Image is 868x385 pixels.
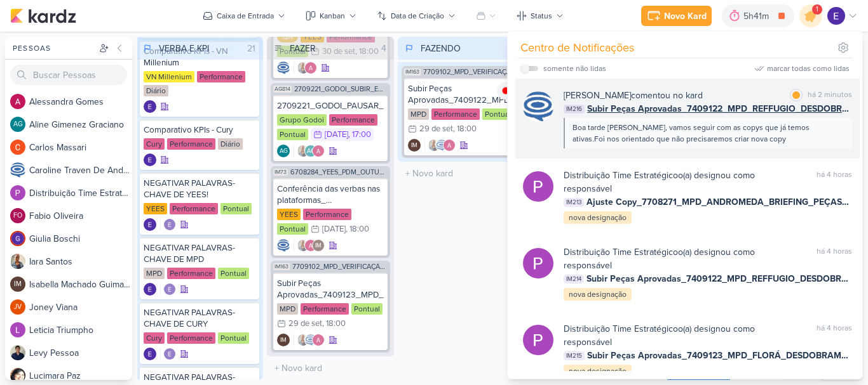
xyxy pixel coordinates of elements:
span: Subir Peças Aprovadas_7409122_MPD_REFFUGIO_DESDOBRAMENTO_CRIATIVOS [587,272,852,285]
div: , 17:00 [348,131,371,139]
div: I a r a S a n t o s [29,255,132,268]
img: Alessandra Gomes [312,145,325,157]
img: Eduardo Quaresma [144,218,156,231]
div: Cury [144,332,165,344]
div: Comparativo KPIs - Cury [144,124,255,136]
img: Levy Pessoa [10,345,25,360]
span: Subir Peças Aprovadas_7409123_MPD_FLORÁ_DESDOBRAMENTO_CRIATIVOS [587,349,852,362]
div: Performance [303,209,351,220]
div: Colaboradores: Eduardo Quaresma [160,283,176,296]
div: o(a) designou como responsável [564,245,794,272]
img: Caroline Traven De Andrade [435,139,448,152]
img: Eduardo Quaresma [163,283,176,296]
div: Pontual [218,268,249,279]
div: 2709221_GODOI_PAUSAR_PEÇA_ESTÁTICA_INTEGRAÇÃO_AB [277,100,384,112]
span: IM215 [564,351,585,360]
div: Colaboradores: Iara Santos, Caroline Traven De Andrade, Alessandra Gomes [294,334,325,346]
div: há 2 minutos [808,89,852,102]
div: [DATE] [322,225,346,233]
img: Caroline Traven De Andrade [277,62,290,74]
div: 4 [376,42,391,55]
span: Subir Peças Aprovadas_7409122_MPD_REFFUGIO_DESDOBRAMENTO_CRIATIVOS [587,102,852,115]
div: Pontual [351,303,383,315]
div: nova designação [564,211,632,224]
div: Fabio Oliveira [10,208,25,223]
div: Grupo Godoi [277,114,327,126]
img: tracking [497,82,515,100]
p: IM [315,243,322,249]
div: I s a b e l l a M a c h a d o G u i m a r ã e s [29,278,132,291]
img: Eduardo Quaresma [163,348,176,360]
div: Diário [218,138,243,150]
div: NEGATIVAR PALAVRAS-CHAVE DE YEES! [144,178,255,200]
p: FO [13,212,22,219]
img: Iara Santos [428,139,440,152]
span: IM163 [273,263,290,270]
img: Eduardo Quaresma [163,218,176,231]
div: Joney Viana [10,299,25,315]
div: Performance [167,268,215,279]
div: marcar todas como lidas [767,63,850,74]
img: Alessandra Gomes [304,239,317,252]
span: 2709221_GODOI_SUBIR_EM_PERFORMANCE_PEÇA_ESTÁTICA_INTEGRAÇÃO_AB [294,86,388,93]
div: Criador(a): Eduardo Quaresma [144,283,156,296]
div: Performance [329,114,377,126]
img: Eduardo Quaresma [827,7,845,25]
div: Pontual [220,203,252,214]
div: C a r l o s M a s s a r i [29,141,132,154]
span: IM216 [564,105,585,114]
div: YEES [144,203,167,214]
div: F a b i o O l i v e i r a [29,209,132,223]
div: MPD [277,303,298,315]
p: AG [307,148,315,155]
div: , 18:00 [453,125,477,133]
div: Centro de Notificações [520,39,634,56]
div: [DATE] [325,131,348,139]
img: Distribuição Time Estratégico [523,325,553,355]
div: MPD [144,268,165,279]
div: Isabella Machado Guimarães [408,139,421,152]
div: 29 de set [288,320,322,328]
div: Criador(a): Isabella Machado Guimarães [408,139,421,152]
div: Criador(a): Isabella Machado Guimarães [277,334,290,346]
div: Pessoas [10,42,97,54]
input: + Novo kard [269,359,391,377]
div: 29 de set [419,125,453,133]
img: Caroline Traven De Andrade [304,334,317,346]
img: Iara Santos [297,62,309,74]
p: AG [280,148,288,155]
div: há 4 horas [817,322,852,349]
div: Performance [167,138,215,150]
div: Novo Kard [664,10,707,23]
span: IM163 [404,69,421,75]
div: Diário [144,85,168,96]
div: , 18:00 [346,225,369,233]
b: [PERSON_NAME] [564,90,631,101]
span: AG814 [273,86,292,93]
span: IM73 [273,169,288,176]
p: IM [14,281,22,288]
img: Iara Santos [297,239,309,252]
div: NEGATIVAR PALAVRAS-CHAVE DE CURY [144,307,255,330]
span: Ajuste Copy_7708271_MPD_ANDROMEDA_BRIEFING_PEÇAS_NOVO_KV_LANÇAMENTO [587,195,852,209]
div: Colaboradores: Eduardo Quaresma [160,348,176,360]
div: Criador(a): Eduardo Quaresma [144,100,156,113]
input: + Novo kard [400,164,522,183]
div: L e t i c i a T r i u m p h o [29,323,132,337]
img: Alessandra Gomes [443,139,456,152]
img: Iara Santos [297,145,309,157]
img: Distribuição Time Estratégico [523,171,553,202]
div: Pontual [277,223,308,235]
img: Iara Santos [297,334,309,346]
div: Performance [301,303,349,315]
div: G i u l i a B o s c h i [29,232,132,245]
img: Leticia Triumpho [10,322,25,337]
div: Criador(a): Caroline Traven De Andrade [277,239,290,252]
div: Isabella Machado Guimarães [10,277,25,292]
b: Distribuição Time Estratégico [564,323,678,334]
div: Aline Gimenez Graciano [304,145,317,157]
div: A l e s s a n d r a G o m e s [29,95,132,108]
div: , 18:00 [322,320,346,328]
div: Aline Gimenez Graciano [277,145,290,157]
div: o(a) designou como responsável [564,169,794,195]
